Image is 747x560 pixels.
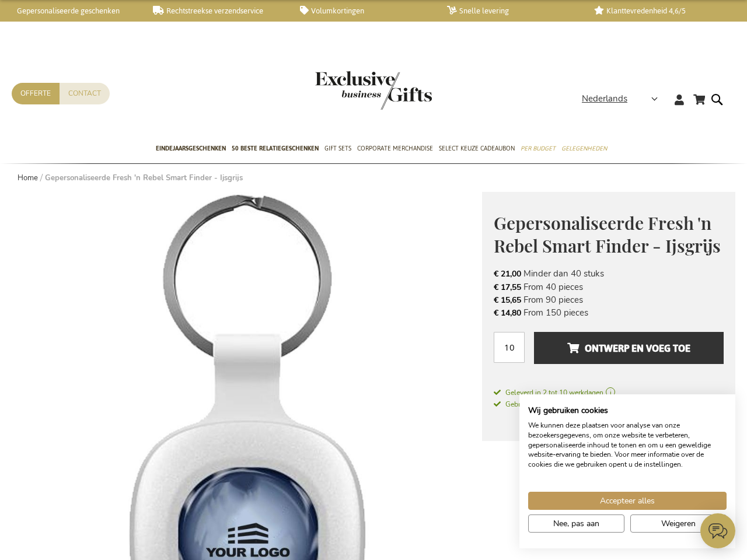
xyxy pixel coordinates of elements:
[494,295,521,306] span: € 15,65
[534,332,724,364] button: Ontwerp en voeg toe
[661,517,696,530] span: Weigeren
[494,293,724,306] li: From 90 pieces
[18,173,38,183] a: Home
[582,92,627,106] span: Nederlands
[315,71,373,110] a: store logo
[315,71,432,110] img: Exclusive Business gifts logo
[494,267,724,280] li: Minder dan 40 stuks
[494,398,638,409] a: Gebruik onze rechtstreekse verzendservice
[528,492,727,510] button: Accepteer alle cookies
[494,332,525,363] input: Aantal
[521,142,556,155] span: Per Budget
[630,514,727,533] button: Alle cookies weigeren
[553,517,599,530] span: Nee, pas aan
[582,92,665,106] div: Nederlands
[232,142,319,155] span: 50 beste relatiegeschenken
[494,268,521,279] span: € 21,00
[324,142,351,155] span: Gift Sets
[60,83,110,104] a: Contact
[357,142,433,155] span: Corporate Merchandise
[528,421,727,470] p: We kunnen deze plaatsen voor analyse van onze bezoekersgegevens, om onze website te verbeteren, g...
[494,211,721,257] span: Gepersonaliseerde Fresh 'n Rebel Smart Finder - Ijsgrijs
[567,339,690,358] span: Ontwerp en voeg toe
[494,282,521,293] span: € 17,55
[494,307,521,318] span: € 14,80
[12,83,60,104] a: Offerte
[494,400,638,409] span: Gebruik onze rechtstreekse verzendservice
[494,387,724,398] a: Geleverd in 2 tot 10 werkdagen
[45,173,243,183] strong: Gepersonaliseerde Fresh 'n Rebel Smart Finder - Ijsgrijs
[439,142,515,155] span: Select Keuze Cadeaubon
[528,514,624,533] button: Pas cookie voorkeuren aan
[561,142,607,155] span: Gelegenheden
[600,495,655,507] span: Accepteer alles
[156,142,226,155] span: Eindejaarsgeschenken
[528,405,727,416] h2: Wij gebruiken cookies
[700,513,735,548] iframe: belco-activator-frame
[494,281,724,293] li: From 40 pieces
[494,306,724,319] li: From 150 pieces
